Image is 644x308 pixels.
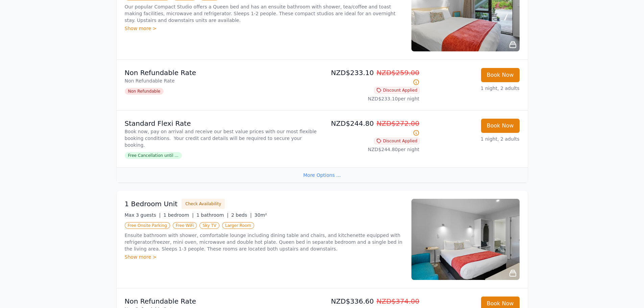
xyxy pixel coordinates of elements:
[125,222,170,229] span: Free Onsite Parking
[125,297,319,306] p: Non Refundable Rate
[125,128,319,148] p: Book now, pay on arrival and receive our best value prices with our most flexible booking conditi...
[125,119,319,128] p: Standard Flexi Rate
[481,119,520,133] button: Book Now
[199,222,219,229] span: Sky TV
[125,68,319,77] p: Non Refundable Rate
[196,212,229,218] span: 1 bathroom |
[377,297,420,305] span: NZD$374.00
[325,119,420,138] p: NZD$244.80
[125,3,403,24] p: Our popular Compact Studio offers a Queen bed and has an ensuite bathroom with shower, tea/coffee...
[222,222,254,229] span: Larger Room
[231,212,252,218] span: 2 beds |
[325,95,420,102] p: NZD$233.10 per night
[481,68,520,82] button: Book Now
[374,138,420,144] span: Discount Applied
[125,152,182,159] span: Free Cancellation until ...
[374,87,420,94] span: Discount Applied
[425,85,520,92] p: 1 night, 2 adults
[125,25,403,32] div: Show more >
[173,222,197,229] span: Free WiFi
[325,146,420,153] p: NZD$244.80 per night
[255,212,267,218] span: 30m²
[377,69,420,77] span: NZD$259.00
[163,212,194,218] span: 1 bedroom |
[425,136,520,142] p: 1 night, 2 adults
[182,199,225,209] button: Check Availability
[125,77,319,84] p: Non Refundable Rate
[125,254,403,260] div: Show more >
[125,88,164,95] span: Non Refundable
[125,212,161,218] span: Max 3 guests |
[117,167,528,183] div: More Options ...
[325,68,420,87] p: NZD$233.10
[125,199,178,209] h3: 1 Bedroom Unit
[377,119,420,127] span: NZD$272.00
[125,232,403,252] p: Ensuite bathroom with shower, comfortable lounge including dining table and chairs, and kitchenet...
